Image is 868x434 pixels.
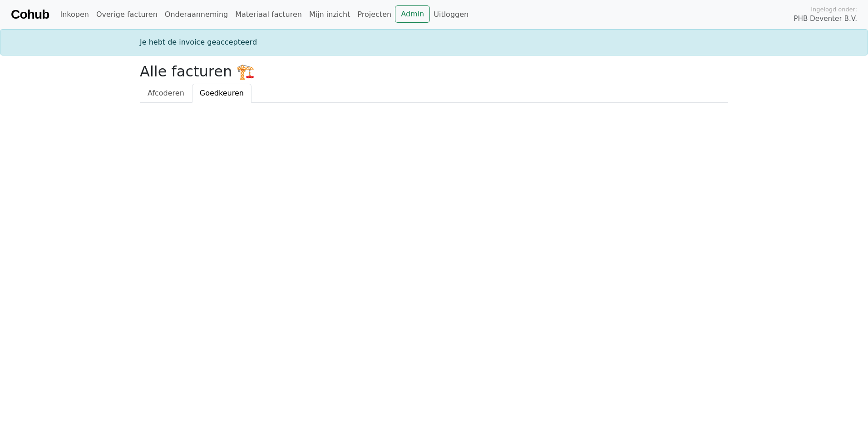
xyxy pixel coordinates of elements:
[11,4,49,25] a: Cohub
[161,5,232,24] a: Onderaanneming
[93,5,161,24] a: Overige facturen
[148,89,184,97] span: Afcoderen
[232,5,306,24] a: Materiaal facturen
[192,84,252,103] a: Goedkeuren
[811,5,857,14] span: Ingelogd onder:
[56,5,92,24] a: Inkopen
[306,5,354,24] a: Mijn inzicht
[134,37,734,48] div: Je hebt de invoice geaccepteerd
[140,63,728,80] h2: Alle facturen 🏗️
[200,89,244,97] span: Goedkeuren
[395,5,430,23] a: Admin
[430,5,472,24] a: Uitloggen
[140,84,192,103] a: Afcoderen
[354,5,395,24] a: Projecten
[794,14,857,24] span: PHB Deventer B.V.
